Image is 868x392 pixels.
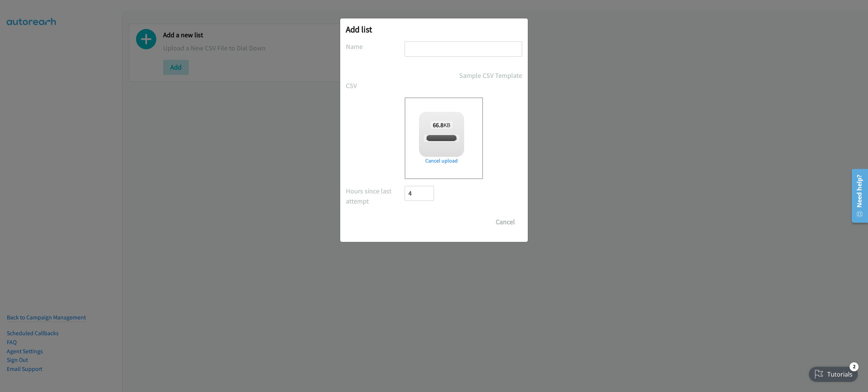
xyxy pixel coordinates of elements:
span: KB [431,121,453,129]
iframe: Resource Center [846,166,868,226]
label: Name [346,41,405,52]
label: CSV [346,81,405,91]
label: Hours since last attempt [346,186,405,206]
strong: 66.8 [433,121,443,129]
a: Sample CSV Template [459,70,522,81]
iframe: Checklist [804,359,862,386]
a: Cancel upload [419,157,464,165]
h2: Add list [346,24,522,35]
span: HPE ARUBA.csv [424,135,459,142]
button: Cancel [489,214,522,229]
